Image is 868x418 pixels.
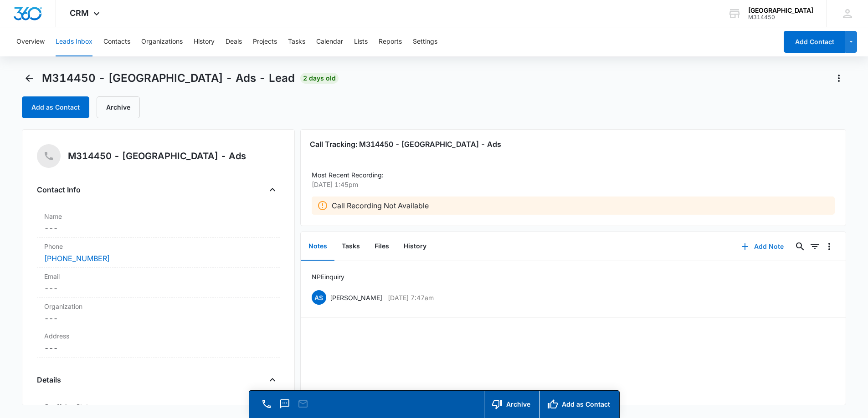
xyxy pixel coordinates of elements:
[22,71,36,86] button: Back
[832,71,846,86] button: Actions
[260,403,273,411] a: Call
[37,268,280,298] div: Email---
[265,182,280,197] button: Close
[388,293,434,302] p: [DATE] 7:47am
[288,27,305,56] button: Tasks
[68,149,246,163] h5: M314450 - [GEOGRAPHIC_DATA] - Ads
[16,27,45,56] button: Overview
[310,139,837,150] h3: Call Tracking: M314450 - [GEOGRAPHIC_DATA] - Ads
[332,200,429,211] p: Call Recording Not Available
[44,223,272,234] dd: ---
[822,239,837,254] button: Overflow Menu
[312,180,830,189] p: [DATE] 1:45pm
[37,184,81,195] h4: Contact Info
[37,327,280,358] div: Address---
[44,302,272,311] label: Organization
[44,253,110,264] a: [PHONE_NUMBER]
[44,283,272,294] dd: ---
[44,272,272,281] label: Email
[226,27,242,56] button: Deals
[37,238,280,268] div: Phone[PHONE_NUMBER]
[367,232,396,261] button: Files
[70,8,89,18] span: CRM
[354,27,368,56] button: Lists
[253,27,277,56] button: Projects
[44,342,272,353] dd: ---
[44,212,272,221] label: Name
[539,391,619,418] button: Add as Contact
[103,27,130,56] button: Contacts
[44,402,272,411] label: Qualifying Status
[334,232,367,261] button: Tasks
[413,27,437,56] button: Settings
[37,374,61,385] h4: Details
[784,31,845,53] button: Add Contact
[44,313,272,324] dd: ---
[194,27,215,56] button: History
[37,298,280,327] div: Organization---
[379,27,402,56] button: Reports
[44,242,272,251] label: Phone
[97,96,140,118] button: Archive
[260,398,273,410] button: Call
[37,208,280,238] div: Name---
[42,71,295,85] span: M314450 - [GEOGRAPHIC_DATA] - Ads - Lead
[312,272,344,282] p: NPE inquiry
[312,290,326,305] span: AS
[807,239,822,254] button: Filters
[265,373,280,387] button: Close
[732,236,793,257] button: Add Note
[56,27,92,56] button: Leads Inbox
[396,232,434,261] button: History
[484,391,539,418] button: Archive
[301,232,334,261] button: Notes
[793,239,807,254] button: Search...
[22,96,89,118] button: Add as Contact
[44,331,272,341] label: Address
[748,14,813,20] div: account id
[278,403,291,411] a: Text
[312,170,835,180] p: Most Recent Recording:
[300,73,339,84] span: 2 days old
[748,7,813,14] div: account name
[330,293,382,302] p: [PERSON_NAME]
[278,398,291,410] button: Text
[141,27,183,56] button: Organizations
[316,27,343,56] button: Calendar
